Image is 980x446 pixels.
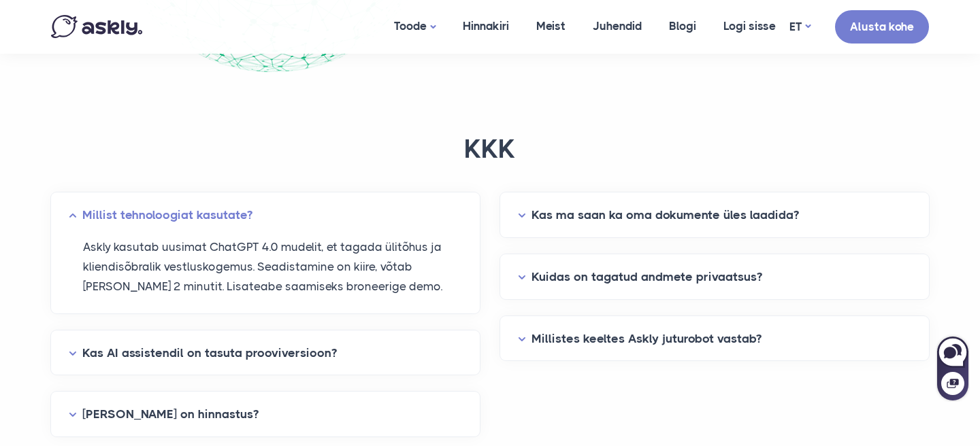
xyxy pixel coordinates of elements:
[83,237,463,296] p: Askly kasutab uusimat ChatGPT 4.0 mudelit, et tagada ülitõhus ja kliendisõbralik vestluskogemus. ...
[69,343,462,364] button: Kas AI assistendil on tasuta prooviversioon?
[936,334,970,402] iframe: Askly chat
[69,404,462,425] button: [PERSON_NAME] on hinnastus?
[789,17,811,37] a: ET
[51,133,929,166] h2: KKK
[518,205,911,226] button: Kas ma saan ka oma dokumente üles laadida?
[518,328,911,349] button: Millistes keeltes Askly juturobot vastab?
[835,10,929,44] a: Alusta kohe
[51,15,142,38] img: Askly
[69,205,462,226] button: Millist tehnoloogiat kasutate?
[518,267,911,288] button: Kuidas on tagatud andmete privaatsus?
